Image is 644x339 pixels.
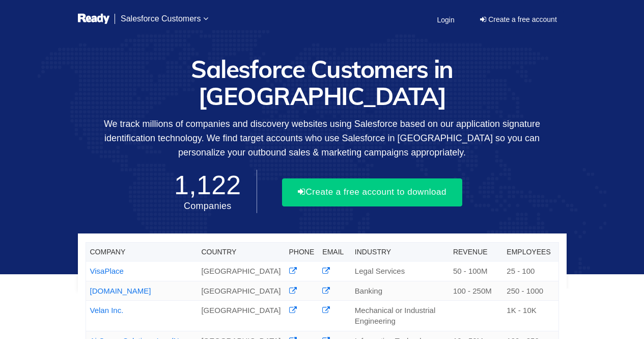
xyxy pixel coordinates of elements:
[502,243,558,262] th: Employees
[285,243,319,262] th: Phone
[351,262,449,281] td: Legal Services
[78,117,567,160] p: We track millions of companies and discovery websites using Salesforce based on our application s...
[502,281,558,300] td: 250 - 1000
[174,170,241,200] span: 1,122
[197,243,285,262] th: Country
[86,243,197,262] th: Company
[90,306,124,315] a: Velan Inc.
[449,281,502,300] td: 100 - 250M
[449,262,502,281] td: 50 - 100M
[351,281,449,300] td: Banking
[318,243,351,262] th: Email
[90,267,124,275] a: VisaPlace
[437,16,454,24] span: Login
[121,14,201,23] span: Salesforce Customers
[502,300,558,331] td: 1K - 10K
[90,286,151,295] a: [DOMAIN_NAME]
[184,201,232,211] span: Companies
[473,11,564,28] a: Create a free account
[78,13,110,25] img: logo
[78,56,567,110] h1: Salesforce Customers in [GEOGRAPHIC_DATA]
[282,178,462,206] button: Create a free account to download
[351,300,449,331] td: Mechanical or Industrial Engineering
[197,281,285,300] td: [GEOGRAPHIC_DATA]
[431,7,460,33] a: Login
[502,262,558,281] td: 25 - 100
[197,262,285,281] td: [GEOGRAPHIC_DATA]
[197,300,285,331] td: [GEOGRAPHIC_DATA]
[449,243,502,262] th: Revenue
[115,5,214,33] a: Salesforce Customers
[351,243,449,262] th: Industry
